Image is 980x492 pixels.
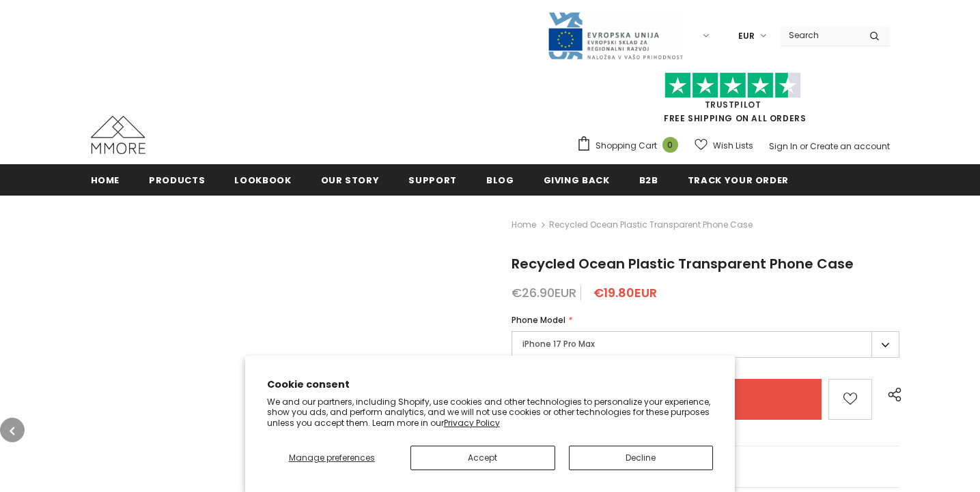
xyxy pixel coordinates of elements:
[267,446,397,470] button: Manage preferences
[549,217,753,233] span: Recycled Ocean Plastic Transparent Phone Case
[289,452,375,463] span: Manage preferences
[695,134,753,157] a: Wish Lists
[267,397,714,429] p: We and our partners, including Shopify, use cookies and other technologies to personalize your ex...
[547,29,684,41] a: Javni Razpis
[91,164,120,195] a: Home
[91,116,145,154] img: MMORE Cases
[576,136,685,156] a: Shopping Cart 0
[596,139,657,153] span: Shopping Cart
[91,174,120,187] span: Home
[569,446,714,470] button: Decline
[444,417,500,429] a: Privacy Policy
[705,99,761,110] a: Trustpilot
[149,164,205,195] a: Products
[688,174,789,187] span: Track your order
[321,174,380,187] span: Our Story
[544,164,610,195] a: Giving back
[512,254,854,273] span: Recycled Ocean Plastic Transparent Phone Case
[769,140,798,152] a: Sign In
[234,174,291,187] span: Lookbook
[486,174,514,187] span: Blog
[662,137,678,153] span: 0
[576,78,890,124] span: FREE SHIPPING ON ALL ORDERS
[713,139,753,153] span: Wish Lists
[688,164,789,195] a: Track your order
[512,331,900,358] label: iPhone 17 Pro Max
[810,140,890,152] a: Create an account
[321,164,380,195] a: Our Story
[512,284,576,301] span: €26.90EUR
[408,164,457,195] a: support
[800,140,808,152] span: or
[738,29,755,43] span: EUR
[544,174,610,187] span: Giving back
[234,164,291,195] a: Lookbook
[512,314,565,326] span: Phone Model
[639,164,658,195] a: B2B
[149,174,205,187] span: Products
[410,446,555,470] button: Accept
[512,217,536,233] a: Home
[593,284,657,301] span: €19.80EUR
[639,174,658,187] span: B2B
[486,164,514,195] a: Blog
[408,174,457,187] span: support
[781,25,859,45] input: Search Site
[267,378,714,392] h2: Cookie consent
[664,72,801,99] img: Trust Pilot Stars
[547,11,684,61] img: Javni Razpis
